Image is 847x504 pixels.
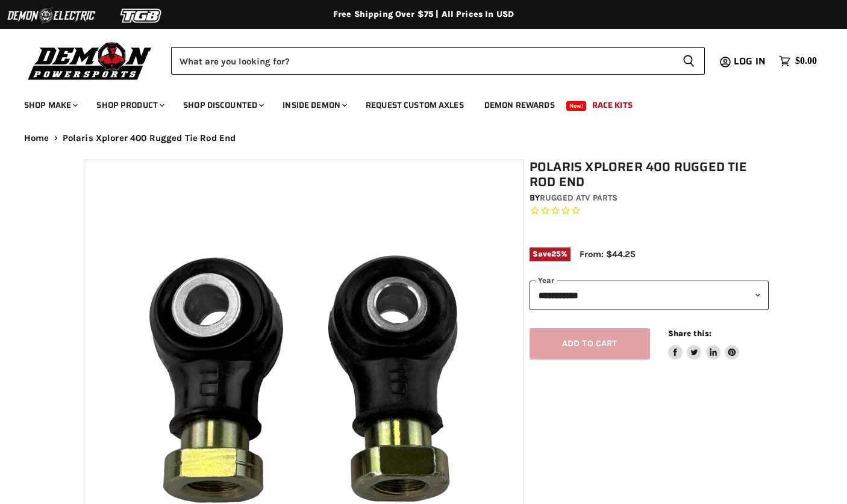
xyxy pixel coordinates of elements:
a: Shop Make [15,93,85,117]
span: Save % [530,247,570,261]
a: Shop Product [87,93,172,117]
span: $0.00 [795,55,817,67]
span: Rated 0.0 out of 5 stars 0 reviews [530,205,769,217]
form: Product [171,47,705,75]
span: From: $44.25 [580,249,636,260]
div: by [530,191,769,205]
span: 25 [551,249,561,258]
a: Log in [728,56,773,67]
a: Request Custom Axles [357,93,473,117]
span: New! [566,101,587,111]
span: Polaris Xplorer 400 Rugged Tie Rod End [63,133,236,143]
input: Search [171,47,673,75]
a: Home [24,133,49,143]
img: Demon Electric Logo 2 [6,4,96,27]
span: Log in [734,54,766,69]
img: Demon Powersports [24,39,156,82]
a: Race Kits [583,93,642,117]
img: TGB Logo 2 [96,4,187,27]
select: year [530,281,769,310]
a: $0.00 [773,52,823,70]
aside: Share this: [668,328,740,360]
button: Search [673,47,705,75]
a: Inside Demon [273,93,354,117]
a: Shop Discounted [174,93,271,117]
a: Rugged ATV Parts [540,193,617,203]
ul: Main menu [15,88,814,117]
a: Demon Rewards [475,93,564,117]
span: Share this: [668,329,711,338]
h1: Polaris Xplorer 400 Rugged Tie Rod End [530,160,769,190]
